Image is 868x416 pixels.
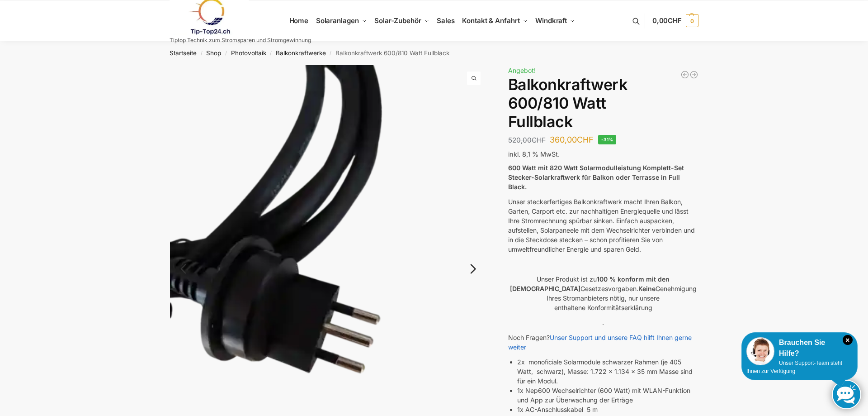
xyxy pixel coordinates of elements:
[276,49,326,57] a: Balkonkraftwerke
[458,0,532,41] a: Kontakt & Anfahrt
[680,70,689,79] a: Balkonkraftwerk 445/600 Watt Bificial
[508,67,536,74] span: Angebot!
[170,38,311,43] p: Tiptop Technik zum Stromsparen und Stromgewinnung
[326,50,335,57] span: /
[668,16,682,25] span: CHF
[316,16,359,25] span: Solaranlagen
[437,16,455,25] span: Sales
[371,0,433,41] a: Solar-Zubehör
[206,49,221,57] a: Shop
[197,50,206,57] span: /
[510,275,670,292] strong: 100 % konform mit den [DEMOGRAPHIC_DATA]
[577,135,594,144] span: CHF
[638,285,656,292] strong: Keine
[231,49,266,57] a: Photovoltaik
[508,274,698,312] p: Unser Produkt ist zu Gesetzesvorgaben. Genehmigung Ihres Stromanbieters nötig, nur unsere enthalt...
[312,0,370,41] a: Solaranlagen
[508,136,546,144] bdi: 520,00
[652,16,682,25] span: 0,00
[746,337,774,365] img: Customer service
[843,335,853,345] i: Schließen
[517,386,698,405] li: 1x Nep600 Wechselrichter (600 Watt) mit WLAN-Funktion und App zur Überwachung der Erträge
[532,136,546,144] span: CHF
[433,0,458,41] a: Sales
[535,16,567,25] span: Windkraft
[508,318,698,327] p: .
[652,7,698,34] a: 0,00CHF 0
[170,49,197,57] a: Startseite
[746,360,842,374] span: Unser Support-Team steht Ihnen zur Verfügung
[221,50,231,57] span: /
[508,334,692,351] a: Unser Support und unsere FAQ hilft Ihnen gerne weiter
[517,405,698,414] li: 1x AC-Anschlusskabel 5 m
[508,150,560,158] span: inkl. 8,1 % MwSt.
[508,333,698,352] p: Noch Fragen?
[266,50,276,57] span: /
[598,135,617,144] span: -31%
[517,357,698,386] li: 2x monoficiale Solarmodule schwarzer Rahmen (je 405 Watt, schwarz), Masse: 1.722 x 1.134 x 35 mm ...
[154,41,715,65] nav: Breadcrumb
[689,70,698,79] a: Balkonkraftwerk 405/600 Watt erweiterbar
[508,164,684,191] strong: 600 Watt mit 820 Watt Solarmodulleistung Komplett-Set Stecker-Solarkraftwerk für Balkon oder Terr...
[686,14,698,27] span: 0
[462,16,519,25] span: Kontakt & Anfahrt
[550,135,594,144] bdi: 360,00
[508,76,698,131] h1: Balkonkraftwerk 600/810 Watt Fullblack
[508,197,698,254] p: Unser steckerfertiges Balkonkraftwerk macht Ihren Balkon, Garten, Carport etc. zur nachhaltigen E...
[374,16,421,25] span: Solar-Zubehör
[532,0,579,41] a: Windkraft
[746,337,853,359] div: Brauchen Sie Hilfe?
